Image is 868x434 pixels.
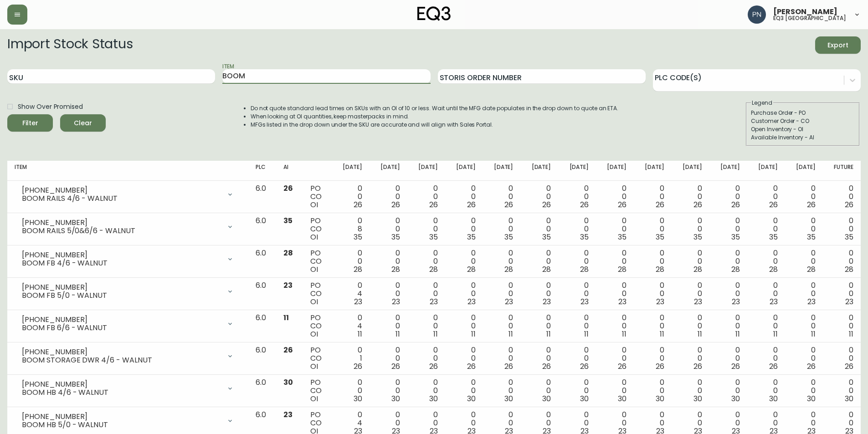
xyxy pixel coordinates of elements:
[452,184,476,209] div: 0 0
[283,345,293,355] span: 26
[731,199,740,210] span: 26
[283,248,293,258] span: 28
[22,380,221,388] div: [PHONE_NUMBER]
[603,249,627,274] div: 0 0
[618,264,627,275] span: 28
[542,232,551,242] span: 35
[528,346,551,371] div: 0 0
[580,232,589,242] span: 35
[15,217,241,237] div: [PHONE_NUMBER]BOOM RAILS 5/0&6/6 - WALNUT
[504,264,513,275] span: 28
[717,249,740,274] div: 0 0
[565,281,589,306] div: 0 0
[792,184,816,209] div: 0 0
[769,361,778,372] span: 26
[354,393,362,404] span: 30
[467,264,476,275] span: 28
[490,184,513,209] div: 0 0
[490,281,513,306] div: 0 0
[415,249,438,274] div: 0 0
[467,393,476,404] span: 30
[679,217,702,241] div: 0 0
[490,378,513,403] div: 0 0
[354,199,362,210] span: 26
[248,342,276,375] td: 6.0
[339,378,362,403] div: 0 0
[807,361,816,372] span: 26
[358,329,362,339] span: 11
[656,232,664,242] span: 35
[811,329,816,339] span: 11
[717,184,740,209] div: 0 0
[830,314,853,338] div: 0 0
[490,249,513,274] div: 0 0
[22,259,221,267] div: BOOM FB 4/6 - WALNUT
[693,264,702,275] span: 28
[467,296,476,307] span: 23
[565,314,589,338] div: 0 0
[339,314,362,338] div: 0 4
[580,296,589,307] span: 23
[755,346,778,371] div: 0 0
[755,314,778,338] div: 0 0
[248,161,276,181] th: PLC
[755,184,778,209] div: 0 0
[773,15,846,21] h5: eq3 [GEOGRAPHIC_DATA]
[542,199,551,210] span: 26
[845,264,853,275] span: 28
[490,314,513,338] div: 0 0
[603,346,627,371] div: 0 0
[603,314,627,338] div: 0 0
[377,249,400,274] div: 0 0
[310,329,318,339] span: OI
[392,296,400,307] span: 23
[377,217,400,241] div: 0 0
[660,329,664,339] span: 11
[251,121,619,129] li: MFGs listed in the drop down under the SKU are accurate and will align with Sales Portal.
[769,393,778,404] span: 30
[769,264,778,275] span: 28
[751,133,855,142] div: Available Inventory - AI
[310,184,324,209] div: PO CO
[415,281,438,306] div: 0 0
[656,199,664,210] span: 26
[504,232,513,242] span: 35
[415,184,438,209] div: 0 0
[584,329,589,339] span: 11
[792,217,816,241] div: 0 0
[580,199,589,210] span: 26
[283,312,289,323] span: 11
[377,281,400,306] div: 0 0
[471,329,476,339] span: 11
[248,181,276,213] td: 6.0
[310,393,318,404] span: OI
[415,314,438,338] div: 0 0
[407,161,445,181] th: [DATE]
[332,161,370,181] th: [DATE]
[505,296,513,307] span: 23
[698,329,702,339] span: 11
[339,217,362,241] div: 0 8
[7,114,53,132] button: Filter
[845,232,853,242] span: 35
[815,36,861,54] button: Export
[22,324,221,332] div: BOOM FB 6/6 - WALNUT
[22,291,221,300] div: BOOM FB 5/0 - WALNUT
[679,249,702,274] div: 0 0
[528,281,551,306] div: 0 0
[546,329,551,339] span: 11
[641,346,664,371] div: 0 0
[542,264,551,275] span: 28
[807,199,816,210] span: 26
[792,281,816,306] div: 0 0
[580,393,589,404] span: 30
[339,184,362,209] div: 0 0
[310,232,318,242] span: OI
[751,125,855,133] div: Open Inventory - OI
[748,5,766,24] img: 496f1288aca128e282dab2021d4f4334
[508,329,513,339] span: 11
[830,281,853,306] div: 0 0
[542,361,551,372] span: 26
[452,314,476,338] div: 0 0
[807,264,816,275] span: 28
